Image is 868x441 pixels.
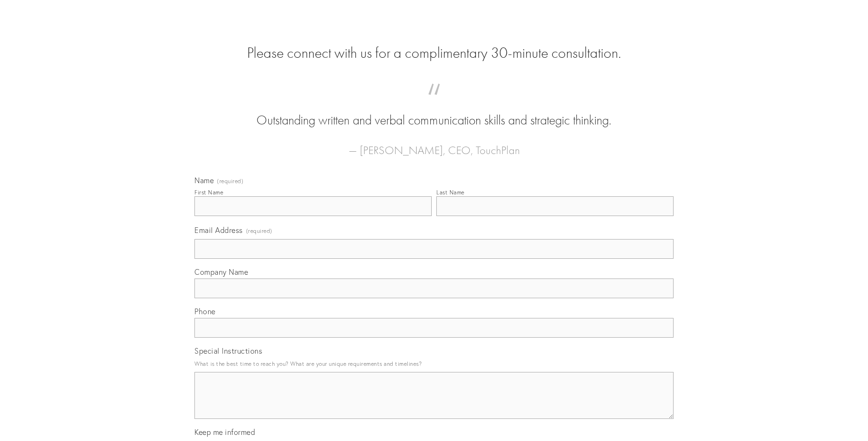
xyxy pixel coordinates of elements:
span: Special Instructions [194,346,262,356]
span: Phone [194,307,216,316]
p: What is the best time to reach you? What are your unique requirements and timelines? [194,357,674,370]
h2: Please connect with us for a complimentary 30-minute consultation. [194,44,674,62]
span: (required) [246,224,272,237]
span: Name [194,176,214,185]
div: Last Name [436,189,465,196]
div: First Name [194,189,223,196]
span: Keep me informed [194,427,255,437]
figcaption: — [PERSON_NAME], CEO, TouchPlan [209,130,659,160]
blockquote: Outstanding written and verbal communication skills and strategic thinking. [209,93,659,130]
span: Company Name [194,267,248,277]
span: “ [209,93,659,111]
span: Email Address [194,225,243,235]
span: (required) [217,178,243,184]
